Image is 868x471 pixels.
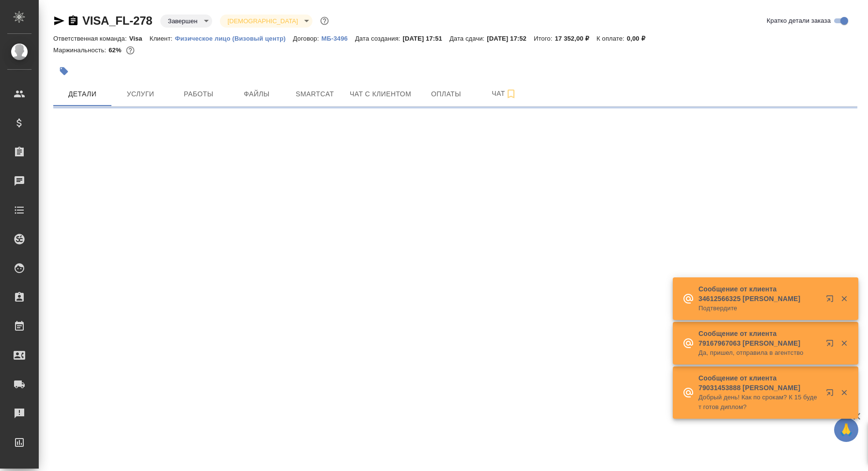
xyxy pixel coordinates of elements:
button: Открыть в новой вкладке [820,334,843,357]
button: Скопировать ссылку для ЯМессенджера [53,15,65,27]
p: Ответственная команда: [53,35,129,42]
span: Работы [175,88,222,100]
span: Оплаты [423,88,469,100]
button: Закрыть [834,294,854,303]
div: Завершен [160,15,212,28]
p: [DATE] 17:51 [403,35,449,42]
p: 17 352,00 ₽ [555,35,596,42]
a: МБ-3496 [321,34,355,42]
span: Детали [59,88,106,100]
p: Сообщение от клиента 79167967063 [PERSON_NAME] [698,329,820,348]
button: Закрыть [834,339,854,348]
span: Кратко детали заказа [767,16,831,26]
p: Да, пришел, отправила в агентство [698,348,820,358]
span: Файлы [233,88,280,100]
button: 5455.53 RUB; [124,44,137,57]
p: 62% [108,46,124,54]
button: Добавить тэг [53,61,75,82]
p: Физическое лицо (Визовый центр) [175,35,293,42]
p: Сообщение от клиента 34612566325 [PERSON_NAME] [698,284,820,304]
p: МБ-3496 [321,35,355,42]
span: Чат [481,88,527,100]
a: Физическое лицо (Визовый центр) [175,34,293,42]
p: Клиент: [150,35,175,42]
span: Чат с клиентом [350,88,411,100]
svg: Подписаться [505,88,517,100]
button: Доп статусы указывают на важность/срочность заказа [318,15,331,27]
button: Завершен [165,17,201,25]
p: Итого: [534,35,555,42]
span: Smartcat [292,88,338,100]
button: Открыть в новой вкладке [820,289,843,312]
div: Завершен [220,15,312,28]
p: Подтвердите [698,304,820,313]
p: Visa [129,35,150,42]
p: Сообщение от клиента 79031453888 [PERSON_NAME] [698,373,820,393]
p: Маржинальность: [53,46,108,54]
button: Скопировать ссылку [67,15,79,27]
p: Добрый день! Как по срокам? К 15 будет готов диплом? [698,393,820,412]
span: Услуги [117,88,164,100]
p: Договор: [293,35,322,42]
p: 0,00 ₽ [627,35,652,42]
button: Закрыть [834,388,854,397]
button: Открыть в новой вкладке [820,383,843,406]
p: [DATE] 17:52 [487,35,534,42]
p: К оплате: [596,35,627,42]
a: VISA_FL-278 [82,14,153,27]
p: Дата сдачи: [449,35,487,42]
p: Дата создания: [355,35,403,42]
button: [DEMOGRAPHIC_DATA] [225,17,301,25]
